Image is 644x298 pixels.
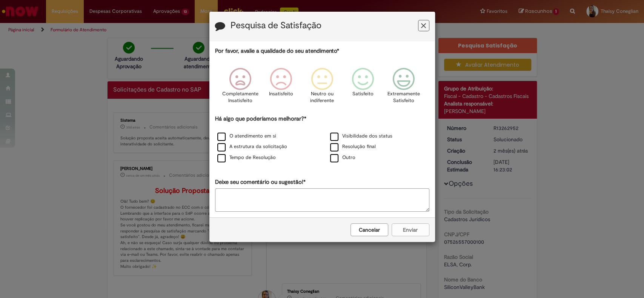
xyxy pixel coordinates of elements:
[330,143,376,150] label: Resolução final
[308,90,335,104] p: Neutro ou indiferente
[222,90,258,104] p: Completamente Insatisfeito
[344,62,382,114] div: Satisfeito
[217,154,276,161] label: Tempo de Resolução
[215,47,339,55] label: Por favor, avalie a qualidade do seu atendimento*
[262,62,300,114] div: Insatisfeito
[217,133,276,140] label: O atendimento em si
[352,90,373,98] p: Satisfeito
[215,178,306,186] label: Deixe seu comentário ou sugestão!*
[303,62,341,114] div: Neutro ou indiferente
[384,62,423,114] div: Extremamente Satisfeito
[330,154,355,161] label: Outro
[387,90,420,104] p: Extremamente Satisfeito
[215,115,429,164] div: Há algo que poderíamos melhorar?*
[217,143,287,150] label: A estrutura da solicitação
[221,62,260,114] div: Completamente Insatisfeito
[330,133,392,140] label: Visibilidade dos status
[269,90,293,98] p: Insatisfeito
[231,21,321,31] label: Pesquisa de Satisfação
[350,223,388,236] button: Cancelar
